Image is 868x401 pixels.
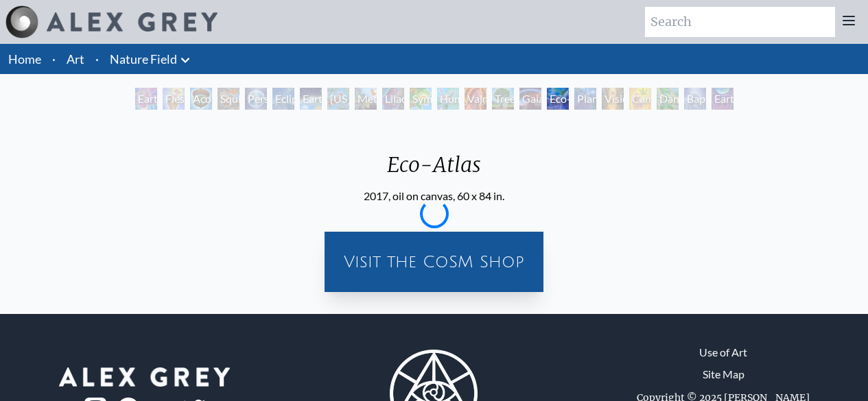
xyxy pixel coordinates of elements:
div: Eco-Atlas [547,88,569,110]
div: Squirrel [218,88,239,110]
div: Earth Energies [300,88,322,110]
div: Eco-Atlas [364,152,504,188]
div: Person Planet [245,88,267,110]
a: Home [8,51,41,66]
div: Vision Tree [602,88,624,110]
div: Metamorphosis [355,88,377,110]
div: 2017, oil on canvas, 60 x 84 in. [364,188,504,204]
div: Eclipse [272,88,294,110]
div: Vajra Horse [465,88,486,110]
div: [US_STATE] Song [327,88,349,110]
div: Baptism in the Ocean of Awareness [684,88,706,110]
div: Flesh of the Gods [163,88,185,110]
a: Art [67,49,84,69]
div: Planetary Prayers [574,88,596,110]
a: Site Map [703,366,744,382]
a: Visit the CoSM Shop [333,240,535,284]
div: Tree & Person [492,88,514,110]
div: Dance of Cannabia [657,88,679,110]
div: Symbiosis: Gall Wasp & Oak Tree [410,88,432,110]
div: Earthmind [712,88,734,110]
div: Humming Bird [437,88,459,110]
li: · [90,44,104,74]
div: Cannabis Mudra [629,88,651,110]
div: Earth Witness [135,88,157,110]
input: Search [645,7,835,37]
div: Gaia [519,88,541,110]
li: · [47,44,61,74]
a: Use of Art [699,344,747,361]
div: Lilacs [382,88,404,110]
div: Acorn Dream [190,88,212,110]
a: Nature Field [110,49,177,69]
